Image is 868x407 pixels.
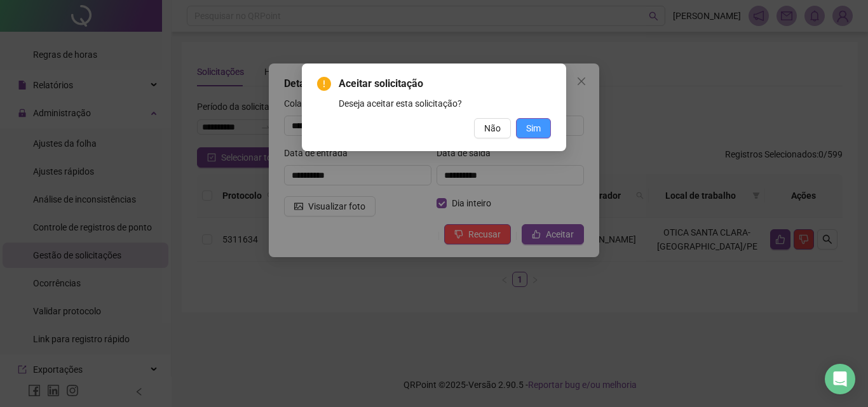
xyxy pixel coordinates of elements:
span: Não [484,121,501,135]
button: Não [474,118,511,138]
span: Aceitar solicitação [339,76,551,91]
span: exclamation-circle [317,77,331,91]
button: Sim [516,118,551,138]
span: Sim [526,121,541,135]
div: Deseja aceitar esta solicitação? [339,97,551,110]
div: Open Intercom Messenger [825,364,855,394]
